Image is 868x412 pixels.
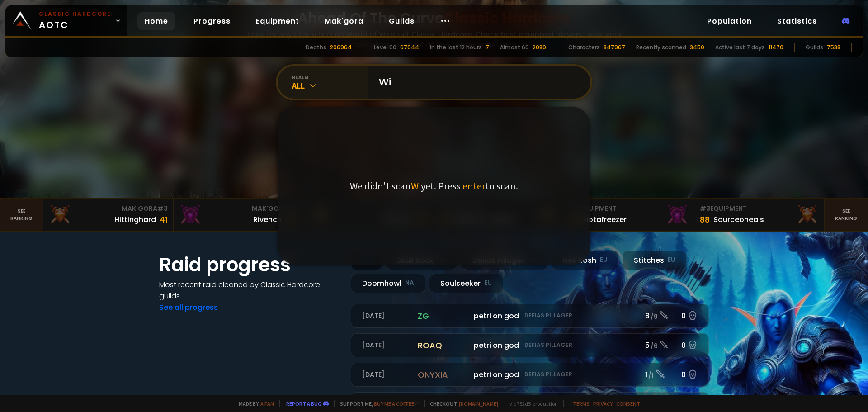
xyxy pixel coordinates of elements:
small: EU [600,256,608,265]
span: # 3 [157,204,168,213]
small: EU [668,256,675,265]
div: Recently scanned [636,43,686,52]
a: #2Equipment88Notafreezer [564,199,694,231]
a: See all progress [159,302,218,313]
span: Checkout [424,400,498,407]
a: Terms [573,400,590,407]
a: [DATE]onyxiapetri on godDefias Pillager1 /10 [351,363,709,387]
a: Report a bug [286,400,321,407]
div: 7 [486,43,489,52]
div: 88 [700,213,710,226]
span: Made by [233,400,274,407]
small: Classic Hardcore [39,10,111,18]
div: In the last 12 hours [430,43,482,52]
div: Stitches [623,251,687,270]
div: Characters [568,43,600,52]
div: 67644 [400,43,419,52]
span: enter [462,180,486,192]
div: 2080 [533,43,546,52]
div: All [292,81,368,91]
div: Doomhowl [351,274,425,293]
a: #3Equipment88Sourceoheals [694,199,825,231]
input: Search a character... [373,66,580,99]
div: 7538 [827,43,840,52]
a: Population [700,12,759,30]
small: EU [484,279,492,288]
a: Progress [186,12,238,30]
a: Mak'gora [317,12,371,30]
a: Mak'Gora#3Hittinghard41 [43,199,174,231]
a: Buy me a coffee [374,400,419,407]
div: 3450 [690,43,704,52]
div: Sourceoheals [713,214,764,225]
h4: Most recent raid cleaned by Classic Hardcore guilds [159,279,340,302]
a: Privacy [593,400,613,407]
div: 206964 [330,43,352,52]
div: 847967 [604,43,625,52]
a: Guilds [382,12,422,30]
div: Level 60 [374,43,396,52]
div: Active last 7 days [715,43,765,52]
h1: Raid progress [159,251,340,279]
div: Mak'Gora [179,204,298,213]
small: NA [405,279,414,288]
a: a fan [260,400,274,407]
div: Equipment [570,204,689,213]
a: Classic HardcoreAOTC [5,5,127,36]
div: Almost 60 [500,43,529,52]
a: Seeranking [825,199,868,231]
div: Deaths [306,43,326,52]
a: [DATE]roaqpetri on godDefias Pillager5 /60 [351,333,709,357]
div: Soulseeker [429,274,503,293]
div: 41 [160,213,168,226]
a: [DOMAIN_NAME] [459,400,498,407]
div: realm [292,74,368,81]
a: Home [137,12,175,30]
a: Mak'Gora#2Rivench100 [174,199,304,231]
div: Mak'Gora [49,204,168,213]
div: Nek'Rosh [552,251,619,270]
a: [DATE]zgpetri on godDefias Pillager8 /90 [351,304,709,328]
span: v. d752d5 - production [504,400,558,407]
div: Guilds [806,43,823,52]
a: Consent [616,400,640,407]
p: We didn't scan yet. Press to scan. [350,180,518,192]
div: Rivench [253,214,282,225]
a: Statistics [770,12,824,30]
span: Support me, [334,400,419,407]
div: Equipment [700,204,819,213]
div: 11470 [769,43,783,52]
a: Equipment [249,12,307,30]
div: Notafreezer [583,214,627,225]
span: AOTC [39,10,111,32]
span: Wi [411,180,421,192]
span: # 3 [700,204,710,213]
div: Hittinghard [114,214,156,225]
